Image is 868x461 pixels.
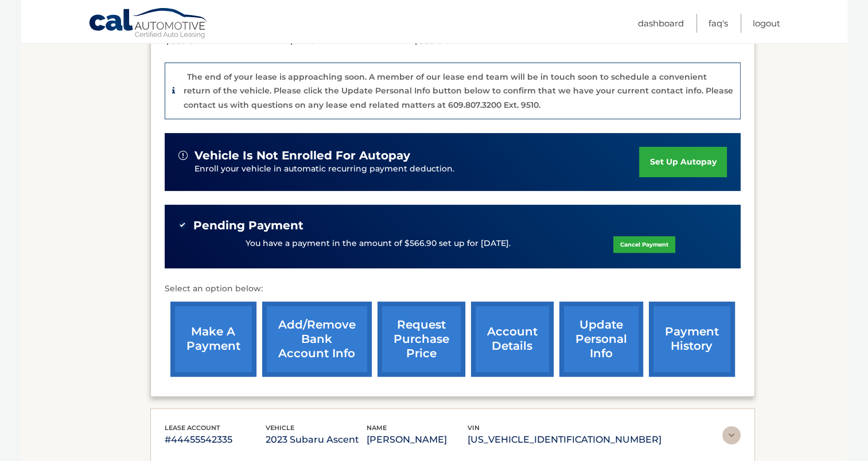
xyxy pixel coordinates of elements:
[471,302,554,377] a: account details
[165,282,741,296] p: Select an option below:
[639,147,726,177] a: set up autopay
[367,432,468,448] p: [PERSON_NAME]
[262,302,372,377] a: Add/Remove bank account info
[178,221,186,229] img: check-green.svg
[613,236,675,253] a: Cancel Payment
[753,14,780,33] a: Logout
[246,237,511,250] p: You have a payment in the amount of $566.90 set up for [DATE].
[165,432,266,448] p: #44455542335
[194,163,640,175] p: Enroll your vehicle in automatic recurring payment deduction.
[184,72,733,110] p: The end of your lease is approaching soon. A member of our lease end team will be in touch soon t...
[468,432,661,448] p: [US_VEHICLE_IDENTIFICATION_NUMBER]
[559,302,643,377] a: update personal info
[649,302,735,377] a: payment history
[377,302,465,377] a: request purchase price
[709,14,728,33] a: FAQ's
[88,7,209,41] a: Cal Automotive
[178,151,188,160] img: alert-white.svg
[193,218,303,233] span: Pending Payment
[194,149,410,163] span: vehicle is not enrolled for autopay
[722,426,741,444] img: accordion-rest.svg
[266,424,294,432] span: vehicle
[367,424,387,432] span: name
[468,424,480,432] span: vin
[638,14,684,33] a: Dashboard
[165,424,220,432] span: lease account
[266,432,367,448] p: 2023 Subaru Ascent
[170,302,256,377] a: make a payment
